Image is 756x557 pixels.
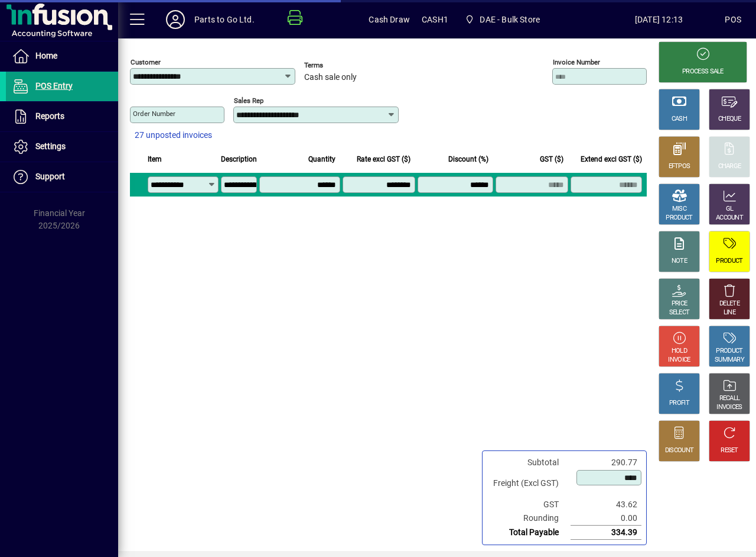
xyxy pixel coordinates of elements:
[6,102,118,131] a: Reports
[571,456,641,469] td: 290.77
[194,10,255,29] div: Parts to Go Ltd.
[480,10,540,29] span: DAE - Bulk Store
[716,214,743,223] div: ACCOUNT
[665,446,693,455] div: DISCOUNT
[131,58,161,66] mat-label: Customer
[716,347,742,356] div: PRODUCT
[718,115,741,124] div: CHEQUE
[726,205,734,214] div: GL
[669,162,690,171] div: EFTPOS
[672,205,686,214] div: MISC
[571,526,641,540] td: 334.39
[553,58,600,66] mat-label: Invoice number
[35,172,65,181] span: Support
[487,469,571,498] td: Freight (Excl GST)
[716,257,742,266] div: PRODUCT
[571,511,641,526] td: 0.00
[304,62,375,69] span: Terms
[357,153,410,166] span: Rate excl GST ($)
[221,153,257,166] span: Description
[148,153,162,166] span: Item
[157,9,194,30] button: Profile
[682,67,724,76] div: PROCESS SALE
[719,394,740,403] div: RECALL
[718,162,741,171] div: CHARGE
[304,73,357,82] span: Cash sale only
[715,356,744,365] div: SUMMARY
[669,308,690,317] div: SELECT
[725,10,741,29] div: POS
[6,162,118,192] a: Support
[672,300,687,308] div: PRICE
[716,403,742,412] div: INVOICES
[668,356,690,365] div: INVOICE
[487,456,571,469] td: Subtotal
[666,214,692,223] div: PRODUCT
[35,111,64,121] span: Reports
[35,81,73,91] span: POS Entry
[460,9,545,30] span: DAE - Bulk Store
[234,96,263,105] mat-label: Sales rep
[35,141,66,151] span: Settings
[369,10,410,29] span: Cash Draw
[487,511,571,526] td: Rounding
[6,132,118,162] a: Settings
[672,347,687,356] div: HOLD
[487,526,571,540] td: Total Payable
[581,153,642,166] span: Extend excl GST ($)
[135,129,212,141] span: 27 unposted invoices
[487,498,571,511] td: GST
[448,153,488,166] span: Discount (%)
[593,10,725,29] span: [DATE] 12:13
[540,153,563,166] span: GST ($)
[308,153,335,166] span: Quantity
[672,257,687,266] div: NOTE
[6,41,118,71] a: Home
[422,10,448,29] span: CASH1
[669,399,689,408] div: PROFIT
[724,308,735,317] div: LINE
[672,115,687,124] div: CASH
[35,51,57,60] span: Home
[133,110,175,118] mat-label: Order number
[571,498,641,511] td: 43.62
[721,446,738,455] div: RESET
[719,300,739,308] div: DELETE
[130,125,217,146] button: 27 unposted invoices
